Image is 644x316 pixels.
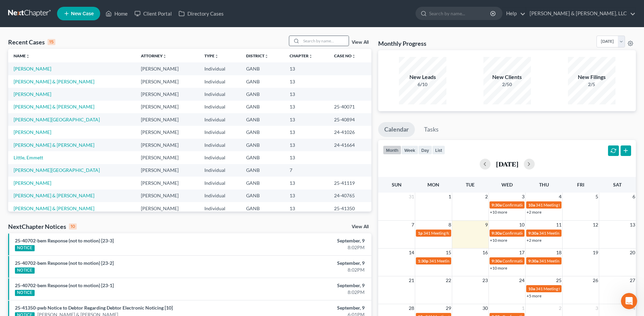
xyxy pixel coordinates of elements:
[527,293,541,298] a: +5 more
[613,182,622,187] span: Sat
[378,39,426,47] h3: Monthly Progress
[558,193,562,201] span: 4
[135,139,199,151] td: [PERSON_NAME]
[135,151,199,164] td: [PERSON_NAME]
[329,101,371,113] td: 25-40071
[11,107,92,120] a: Help Center
[528,258,538,263] span: 9:30a
[632,193,636,201] span: 6
[26,54,30,58] i: unfold_more
[496,160,518,167] h2: [DATE]
[163,54,167,58] i: unfold_more
[329,177,371,189] td: 25-41119
[527,238,541,243] a: +2 more
[482,276,489,284] span: 23
[32,222,38,228] button: Upload attachment
[199,113,241,126] td: Individual
[445,276,452,284] span: 22
[241,190,284,202] td: GANB
[329,126,371,138] td: 24-41026
[135,190,199,202] td: [PERSON_NAME]
[199,88,241,100] td: Individual
[577,182,584,187] span: Fri
[51,58,71,63] b: [DATE],
[102,7,131,20] a: Home
[329,190,371,202] td: 24-40765
[135,177,199,189] td: [PERSON_NAME]
[518,221,525,229] span: 10
[539,231,600,236] span: 341 Meeting for [PERSON_NAME]
[253,289,365,296] div: 8:02PM
[490,210,507,215] a: +10 more
[241,88,284,100] td: GANB
[378,122,415,137] a: Calendar
[445,249,452,257] span: 15
[199,126,241,138] td: Individual
[15,282,114,288] a: 25-40702-bem Response (not to motion) [23-1]
[521,193,525,201] span: 3
[21,222,27,228] button: Gif picker
[71,11,94,16] span: New Case
[246,53,269,58] a: Districtunfold_more
[135,88,199,100] td: [PERSON_NAME]
[253,304,365,311] div: September, 9
[482,249,489,257] span: 16
[492,202,502,208] span: 9:30a
[135,62,199,75] td: [PERSON_NAME]
[253,282,365,289] div: September, 9
[14,180,51,186] a: [PERSON_NAME]
[135,113,199,126] td: [PERSON_NAME]
[4,3,17,16] button: go back
[284,177,329,189] td: 13
[253,244,365,251] div: 8:02PM
[284,126,329,138] td: 13
[15,305,173,311] a: 25-41350-pwb Notice to Debtor Regarding Debtor Electronic Noticing [10]
[490,265,507,271] a: +10 more
[69,223,77,230] div: 10
[15,290,35,296] div: NOTICE
[141,53,167,58] a: Attorneyunfold_more
[241,126,284,138] td: GANB
[14,53,30,58] a: Nameunfold_more
[518,276,525,284] span: 24
[106,3,119,16] button: Home
[48,39,55,45] div: 15
[17,71,35,76] b: [DATE]
[629,276,636,284] span: 27
[8,38,55,46] div: Recent Cases
[423,231,484,236] span: 341 Meeting for [PERSON_NAME]
[253,266,365,273] div: 8:02PM
[284,88,329,100] td: 13
[284,101,329,113] td: 13
[204,53,219,58] a: Typeunfold_more
[241,202,284,215] td: GANB
[334,53,356,58] a: Case Nounfold_more
[352,54,356,58] i: unfold_more
[284,113,329,126] td: 13
[135,202,199,215] td: [PERSON_NAME]
[15,245,35,251] div: NOTICE
[301,36,349,46] input: Search by name...
[418,231,423,236] span: 1p
[175,7,227,20] a: Directory Cases
[383,145,401,155] button: month
[199,151,241,164] td: Individual
[445,304,452,312] span: 29
[8,222,77,231] div: NextChapter Notices
[14,142,94,148] a: [PERSON_NAME] & [PERSON_NAME]
[492,231,502,236] span: 9:30a
[501,182,513,187] span: Wed
[526,7,636,20] a: [PERSON_NAME] & [PERSON_NAME], LLC
[309,54,313,58] i: unfold_more
[466,182,475,187] span: Tue
[215,54,219,58] i: unfold_more
[558,304,562,312] span: 2
[241,151,284,164] td: GANB
[241,139,284,151] td: GANB
[241,62,284,75] td: GANB
[448,221,452,229] span: 8
[528,231,538,236] span: 9:30a
[595,193,599,201] span: 5
[502,231,580,236] span: Confirmation Hearing for [PERSON_NAME]
[595,304,599,312] span: 3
